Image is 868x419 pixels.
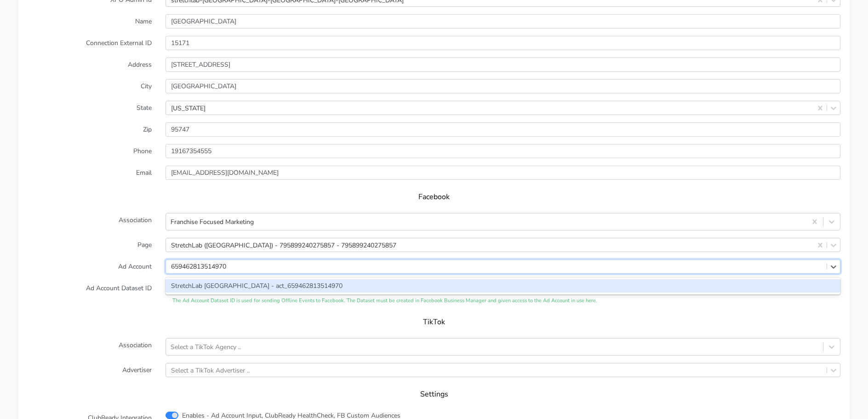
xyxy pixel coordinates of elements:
[166,144,840,158] input: Enter phone ...
[21,166,159,180] label: Email
[21,213,159,230] label: Association
[37,390,831,399] h5: Settings
[166,36,840,50] input: Enter the external ID ..
[21,259,159,274] label: Ad Account
[21,57,159,72] label: Address
[21,338,159,356] label: Association
[37,318,831,327] h5: TikTok
[171,240,396,250] div: StretchLab ([GEOGRAPHIC_DATA]) - 795899240275857 - 795899240275857
[37,193,831,201] h5: Facebook
[171,217,254,227] div: Franchise Focused Marketing
[21,363,159,377] label: Advertiser
[166,279,840,293] div: StretchLab [GEOGRAPHIC_DATA] - act_659462813514970
[21,36,159,50] label: Connection External ID
[21,144,159,158] label: Phone
[166,79,840,93] input: Enter the City ..
[171,103,206,113] div: [US_STATE]
[166,297,840,305] div: The Ad Account Dataset ID is used for sending Offline Events to Facebook. The Dataset must be cre...
[171,342,241,352] div: Select a TikTok Agency ..
[21,101,159,115] label: State
[21,79,159,93] label: City
[171,365,250,375] div: Select a TikTok Advertiser ..
[166,57,840,72] input: Enter Address ..
[166,122,840,137] input: Enter Zip ..
[166,14,840,29] input: Enter Name ...
[166,166,840,180] input: Enter Email ...
[21,122,159,137] label: Zip
[21,238,159,252] label: Page
[21,281,159,305] label: Ad Account Dataset ID
[21,14,159,29] label: Name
